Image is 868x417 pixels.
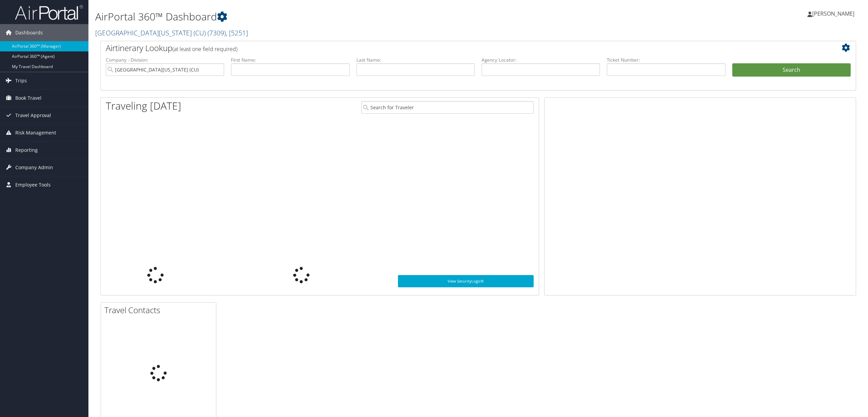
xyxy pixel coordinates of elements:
span: , [ 5251 ] [226,28,248,37]
label: Last Name: [356,57,475,63]
input: Search for Traveler [361,101,534,114]
span: Dashboards [15,24,43,41]
span: [PERSON_NAME] [812,10,854,17]
span: Risk Management [15,124,56,141]
span: Company Admin [15,159,53,176]
label: First Name: [231,57,349,63]
button: Search [732,63,851,77]
img: airportal-logo.png [15,4,83,20]
h1: AirPortal 360™ Dashboard [95,10,606,24]
h2: Travel Contacts [104,304,216,316]
span: Employee Tools [15,176,51,193]
span: (at least one field required) [172,45,237,53]
h2: Airtinerary Lookup [106,42,788,54]
span: Travel Approval [15,107,51,124]
span: ( 7309 ) [207,28,226,37]
a: View SecurityLogic® [398,275,534,287]
span: Reporting [15,142,38,159]
label: Company - Division: [106,57,224,63]
label: Ticket Number: [607,57,725,63]
h1: Traveling [DATE] [106,99,181,113]
span: Book Travel [15,90,41,107]
span: Trips [15,72,27,89]
a: [PERSON_NAME] [807,3,861,24]
a: [GEOGRAPHIC_DATA][US_STATE] (CU) [95,28,248,37]
label: Agency Locator: [482,57,600,63]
